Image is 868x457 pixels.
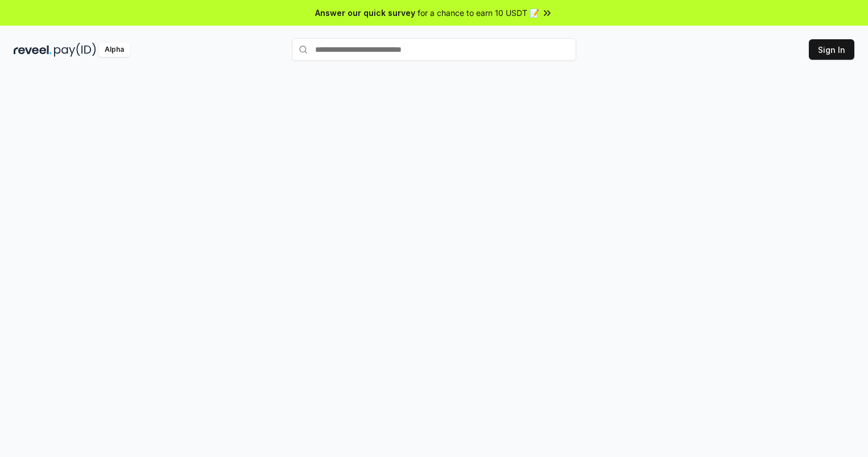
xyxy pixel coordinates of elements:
div: Alpha [98,43,130,57]
span: Answer our quick survey [315,7,415,19]
button: Sign In [809,39,854,60]
img: pay_id [54,43,96,57]
span: for a chance to earn 10 USDT 📝 [418,7,539,19]
img: reveel_dark [14,43,52,57]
